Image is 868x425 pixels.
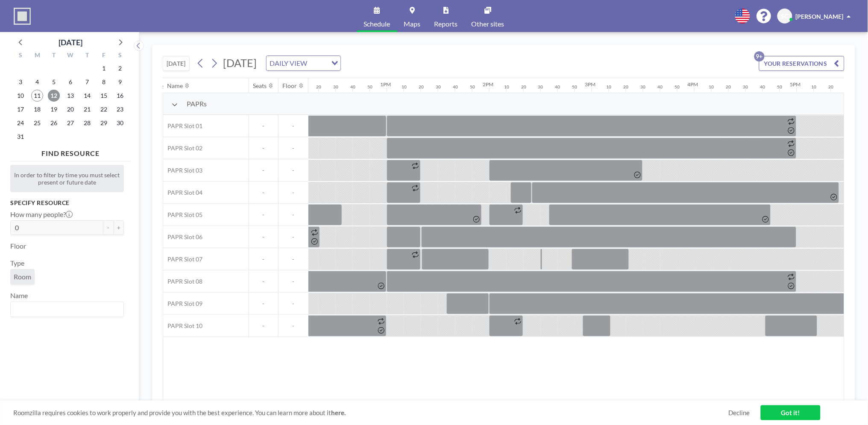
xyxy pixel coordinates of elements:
span: Sunday, August 10, 2025 [15,90,26,102]
div: T [79,50,95,62]
button: - [103,220,114,235]
span: Schedule [364,21,390,27]
span: - [279,189,308,196]
div: F [95,50,112,62]
div: 20 [521,84,526,90]
span: Friday, August 22, 2025 [98,103,110,115]
span: PAPR Slot 05 [163,211,202,219]
span: PAPR Slot 04 [163,189,202,196]
span: - [249,300,278,308]
span: - [279,233,308,241]
div: 30 [743,84,748,90]
span: Friday, August 15, 2025 [98,90,110,102]
span: DAILY VIEW [268,58,309,69]
span: - [279,211,308,219]
div: 40 [760,84,765,90]
button: YOUR RESERVATIONS9+ [759,56,845,71]
span: Saturday, August 23, 2025 [114,103,126,115]
span: [DATE] [223,56,257,69]
span: - [249,144,278,152]
div: M [29,50,46,62]
div: 20 [829,84,834,90]
span: - [279,122,308,130]
div: Search for option [11,302,123,317]
span: Monday, August 25, 2025 [31,117,43,129]
span: Thursday, August 21, 2025 [81,103,93,115]
span: Sunday, August 31, 2025 [15,131,26,143]
div: 30 [333,84,338,90]
div: S [112,50,129,62]
span: Thursday, August 7, 2025 [81,76,93,88]
span: Tuesday, August 26, 2025 [48,117,60,129]
div: Name [167,82,183,90]
span: Saturday, August 9, 2025 [114,76,126,88]
span: - [249,322,278,330]
div: 50 [572,84,578,90]
span: Monday, August 18, 2025 [31,103,43,115]
div: 20 [316,84,321,90]
span: - [279,278,308,285]
span: PAPRs [187,100,207,108]
span: Maps [404,21,421,27]
div: 40 [658,84,663,90]
div: 10 [709,84,714,90]
span: - [279,322,308,330]
div: 20 [624,84,629,90]
a: here. [331,409,346,416]
h4: FIND RESOURCE [10,146,131,158]
span: Other sites [472,21,504,27]
span: PAPR Slot 06 [163,233,202,241]
input: Search for option [12,304,119,315]
div: 30 [641,84,646,90]
div: 10 [504,84,509,90]
span: Sunday, August 17, 2025 [15,103,26,115]
div: In order to filter by time you must select present or future date [10,165,124,192]
div: 2PM [483,81,493,88]
div: 3PM [585,81,596,88]
div: 20 [419,84,424,90]
img: organization-logo [14,8,31,25]
span: Saturday, August 30, 2025 [114,117,126,129]
label: Type [10,259,24,267]
span: Roomzilla requires cookies to work properly and provide you with the best experience. You can lea... [13,409,729,417]
div: 50 [675,84,680,90]
input: Search for option [310,58,326,69]
span: - [249,233,278,241]
div: Seats [253,82,267,90]
label: How many people? [10,210,73,219]
span: - [249,167,278,174]
div: W [62,50,79,62]
span: SC [781,12,789,20]
span: - [249,189,278,196]
span: Tuesday, August 5, 2025 [48,76,60,88]
span: PAPR Slot 07 [163,255,202,263]
div: 50 [470,84,475,90]
span: Saturday, August 2, 2025 [114,62,126,74]
div: [DATE] [59,36,82,48]
span: Friday, August 29, 2025 [98,117,110,129]
span: Saturday, August 16, 2025 [114,90,126,102]
div: 30 [436,84,441,90]
h3: Specify resource [10,199,124,207]
span: PAPR Slot 08 [163,278,202,285]
div: 30 [538,84,543,90]
label: Name [10,291,28,300]
p: 9+ [754,51,765,62]
span: Friday, August 8, 2025 [98,76,110,88]
span: Room [14,273,31,281]
div: 20 [726,84,731,90]
div: 40 [350,84,355,90]
button: [DATE] [163,56,190,71]
span: - [249,122,278,130]
span: Wednesday, August 27, 2025 [65,117,76,129]
span: - [279,167,308,174]
span: - [279,300,308,308]
button: + [114,220,124,235]
span: - [279,144,308,152]
div: 5PM [790,81,801,88]
label: Floor [10,242,26,250]
div: 1PM [380,81,391,88]
span: Thursday, August 14, 2025 [81,90,93,102]
div: 50 [777,84,783,90]
a: Decline [729,409,750,417]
